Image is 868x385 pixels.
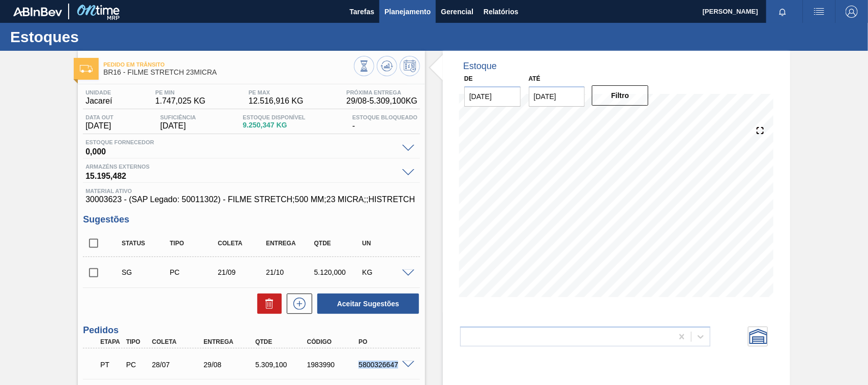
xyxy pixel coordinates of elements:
div: Sugestão Criada [119,268,172,276]
button: Aceitar Sugestões [317,294,419,314]
div: Qtde [253,338,310,345]
button: Atualizar Gráfico [377,56,397,76]
span: Unidade [85,89,112,95]
div: Etapa [98,338,124,345]
div: UN [360,240,412,247]
span: Material ativo [85,188,417,194]
div: Status [119,240,172,247]
div: 29/08/2025 [201,361,258,369]
span: [DATE] [85,121,113,131]
span: Suficiência [160,114,196,120]
div: 21/09/2025 [215,268,268,276]
span: 15.195,482 [85,170,397,180]
button: Programar Estoque [400,56,420,76]
div: Qtde [312,240,365,247]
span: Relatórios [484,6,518,18]
span: Próxima Entrega [346,89,417,95]
span: Pedido em Trânsito [103,61,354,68]
div: - [350,114,420,131]
div: Coleta [215,240,268,247]
span: Estoque Disponível [243,114,305,120]
div: Nova sugestão [282,294,312,314]
div: Entrega [201,338,258,345]
span: 1.747,025 KG [155,97,205,106]
span: 29/08 - 5.309,100 KG [346,97,417,106]
span: [DATE] [160,121,196,131]
span: Estoque Fornecedor [85,139,397,145]
button: Notificações [766,5,799,19]
div: Pedido de Compra [124,361,150,369]
div: 28/07/2025 [149,361,207,369]
h1: Estoques [10,31,191,43]
span: 30003623 - (SAP Legado: 50011302) - FILME STRETCH;500 MM;23 MICRA;;HISTRETCH [85,195,417,204]
span: PE MIN [155,89,205,95]
span: 9.250,347 KG [243,121,305,129]
div: Estoque [463,61,497,72]
div: Código [305,338,362,345]
span: Gerencial [441,6,473,18]
button: Filtro [592,85,648,106]
div: 5.309,100 [253,361,310,369]
span: Estoque Bloqueado [352,114,417,120]
div: 21/10/2025 [263,268,316,276]
div: Aceitar Sugestões [312,293,420,315]
label: Até [529,75,541,82]
button: Visão Geral dos Estoques [354,56,374,76]
div: 5.120,000 [312,268,365,276]
div: Excluir Sugestões [252,294,282,314]
span: PE MAX [249,89,304,95]
p: PT [100,361,122,369]
input: dd/mm/yyyy [529,86,585,107]
div: KG [360,268,412,276]
img: Logout [846,6,858,18]
label: De [464,75,473,82]
div: Coleta [149,338,207,345]
div: Entrega [263,240,316,247]
span: Tarefas [349,6,374,18]
span: Jacareí [85,97,112,106]
div: 1983990 [305,361,362,369]
input: dd/mm/yyyy [464,86,521,107]
div: Tipo [124,338,150,345]
span: 12.516,916 KG [249,97,304,106]
span: BR16 - FILME STRETCH 23MICRA [103,69,354,76]
div: Pedido em Trânsito [98,354,124,376]
span: Data out [85,114,113,120]
img: TNhmsLtSVTkK8tSr43FrP2fwEKptu5GPRR3wAAAABJRU5ErkJggg== [13,7,62,16]
span: 0,000 [85,145,397,155]
div: Tipo [167,240,220,247]
div: PO [356,338,413,345]
span: Armazéns externos [85,164,397,170]
span: Planejamento [384,6,431,18]
img: userActions [813,6,825,18]
div: 5800326647 [356,361,413,369]
img: Ícone [80,65,93,73]
div: Pedido de Compra [167,268,220,276]
h3: Sugestões [83,214,420,225]
h3: Pedidos [83,325,420,336]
